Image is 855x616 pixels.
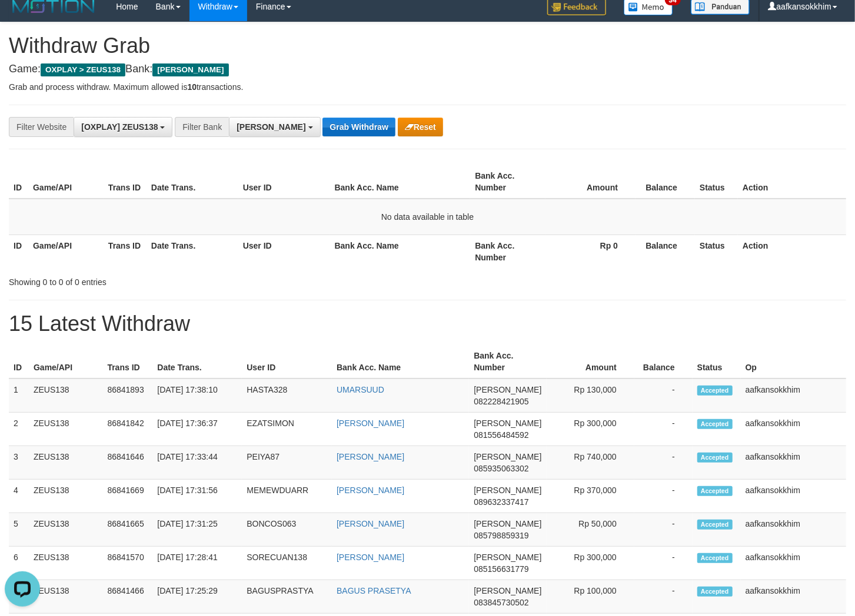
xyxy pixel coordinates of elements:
[9,63,846,75] h4: Game: Bank:
[547,547,634,580] td: Rp 300,000
[41,63,125,76] span: OXPLAY > ZEUS138
[152,513,242,547] td: [DATE] 17:31:25
[634,580,693,614] td: -
[474,564,528,574] span: Copy 085156631779 to clipboard
[474,385,541,394] span: [PERSON_NAME]
[152,446,242,480] td: [DATE] 17:33:44
[337,553,404,562] a: [PERSON_NAME]
[9,199,846,235] td: No data available in table
[337,385,384,394] a: UMARSUUD
[470,165,545,199] th: Bank Acc. Number
[634,345,693,379] th: Balance
[152,480,242,513] td: [DATE] 17:31:56
[29,580,102,614] td: ZEUS138
[29,413,102,446] td: ZEUS138
[102,513,152,547] td: 86841665
[547,413,634,446] td: Rp 300,000
[242,413,332,446] td: EZATSIMON
[474,430,528,440] span: Copy 081556484592 to clipboard
[337,452,404,461] a: [PERSON_NAME]
[152,580,242,614] td: [DATE] 17:25:29
[741,480,846,513] td: aafkansokkhim
[152,379,242,413] td: [DATE] 17:38:10
[697,553,733,563] span: Accepted
[9,379,29,413] td: 1
[104,235,147,268] th: Trans ID
[29,379,102,413] td: ZEUS138
[102,547,152,580] td: 86841570
[634,480,693,513] td: -
[81,122,158,132] span: [OXPLAY] ZEUS138
[152,547,242,580] td: [DATE] 17:28:41
[9,165,28,199] th: ID
[9,117,74,137] div: Filter Website
[697,486,733,496] span: Accepted
[152,413,242,446] td: [DATE] 17:36:37
[547,580,634,614] td: Rp 100,000
[9,345,29,379] th: ID
[337,419,404,428] a: [PERSON_NAME]
[474,497,528,507] span: Copy 089632337417 to clipboard
[104,165,147,199] th: Trans ID
[322,118,395,136] button: Grab Withdraw
[636,165,695,199] th: Balance
[102,345,152,379] th: Trans ID
[634,413,693,446] td: -
[102,379,152,413] td: 86841893
[738,235,846,268] th: Action
[242,446,332,480] td: PEIYA87
[29,547,102,580] td: ZEUS138
[470,235,545,268] th: Bank Acc. Number
[693,345,741,379] th: Status
[29,513,102,547] td: ZEUS138
[337,519,404,528] a: [PERSON_NAME]
[697,419,733,429] span: Accepted
[634,379,693,413] td: -
[474,531,528,540] span: Copy 085798859319 to clipboard
[5,5,40,40] button: Open LiveChat chat widget
[697,453,733,463] span: Accepted
[74,117,172,137] button: [OXPLAY] ZEUS138
[238,165,330,199] th: User ID
[634,513,693,547] td: -
[242,480,332,513] td: MEMEWDUARR
[474,397,528,406] span: Copy 082228421905 to clipboard
[741,446,846,480] td: aafkansokkhim
[9,446,29,480] td: 3
[741,580,846,614] td: aafkansokkhim
[547,345,634,379] th: Amount
[697,587,733,597] span: Accepted
[474,464,528,473] span: Copy 085935063302 to clipboard
[634,547,693,580] td: -
[242,345,332,379] th: User ID
[545,165,636,199] th: Amount
[474,486,541,495] span: [PERSON_NAME]
[398,118,443,136] button: Reset
[102,480,152,513] td: 86841669
[175,117,229,137] div: Filter Bank
[330,165,471,199] th: Bank Acc. Name
[330,235,471,268] th: Bank Acc. Name
[152,63,228,76] span: [PERSON_NAME]
[242,379,332,413] td: HASTA328
[332,345,469,379] th: Bank Acc. Name
[337,586,411,595] a: BAGUS PRASETYA
[741,345,846,379] th: Op
[229,117,320,137] button: [PERSON_NAME]
[337,486,404,495] a: [PERSON_NAME]
[9,547,29,580] td: 6
[29,480,102,513] td: ZEUS138
[547,379,634,413] td: Rp 130,000
[695,235,738,268] th: Status
[187,82,197,92] strong: 10
[147,235,238,268] th: Date Trans.
[237,122,305,132] span: [PERSON_NAME]
[474,553,541,562] span: [PERSON_NAME]
[634,446,693,480] td: -
[695,165,738,199] th: Status
[474,452,541,461] span: [PERSON_NAME]
[738,165,846,199] th: Action
[697,520,733,530] span: Accepted
[9,272,347,288] div: Showing 0 to 0 of 0 entries
[242,513,332,547] td: BONCOS063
